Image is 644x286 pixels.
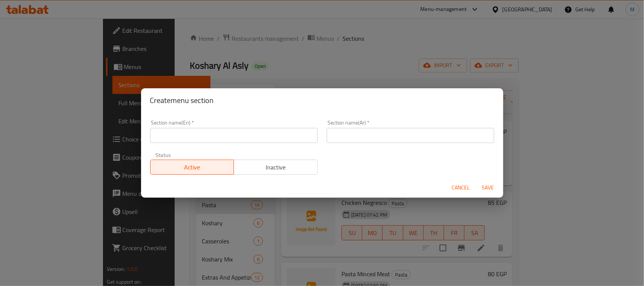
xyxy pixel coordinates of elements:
button: Save [476,181,500,195]
input: Please enter section name(en) [150,128,318,143]
input: Please enter section name(ar) [327,128,494,143]
span: Cancel [452,183,470,192]
button: Inactive [234,160,318,175]
button: Active [150,160,234,175]
h2: Create menu section [150,94,494,106]
span: Active [154,162,231,173]
span: Inactive [237,162,315,173]
button: Cancel [449,181,473,195]
span: Save [479,183,497,192]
